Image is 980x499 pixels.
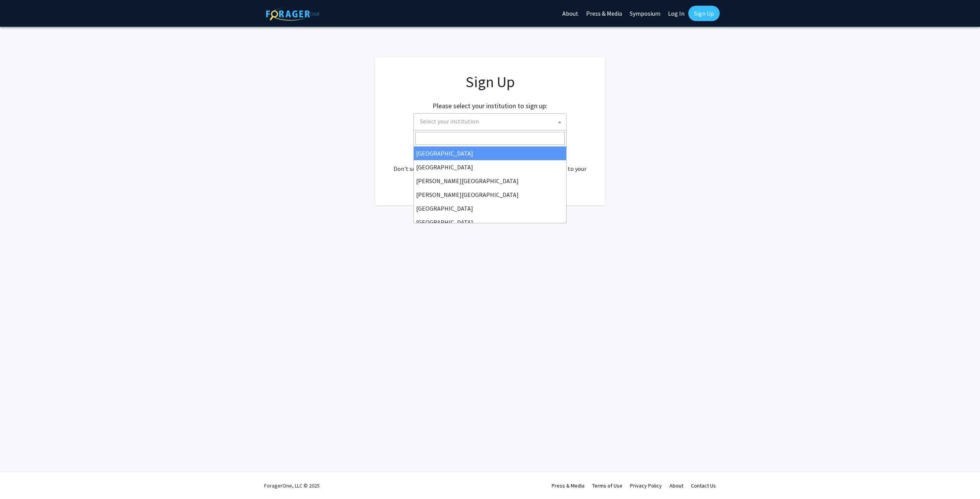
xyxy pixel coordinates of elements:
[414,146,566,160] li: [GEOGRAPHIC_DATA]
[592,482,622,489] a: Terms of Use
[670,482,683,489] a: About
[417,114,566,129] span: Select your institution
[414,202,566,215] li: [GEOGRAPHIC_DATA]
[414,160,566,174] li: [GEOGRAPHIC_DATA]
[420,117,479,125] span: Select your institution
[414,215,566,229] li: [GEOGRAPHIC_DATA]
[691,482,716,489] a: Contact Us
[630,482,662,489] a: Privacy Policy
[413,113,567,130] span: Select your institution
[390,73,590,91] h1: Sign Up
[266,7,320,21] img: ForagerOne Logo
[264,472,320,499] div: ForagerOne, LLC © 2025
[414,188,566,202] li: [PERSON_NAME][GEOGRAPHIC_DATA]
[433,102,547,110] h2: Please select your institution to sign up:
[414,174,566,188] li: [PERSON_NAME][GEOGRAPHIC_DATA]
[688,6,720,21] a: Sign Up
[552,482,585,489] a: Press & Media
[390,146,590,182] div: Already have an account? . Don't see your institution? about bringing ForagerOne to your institut...
[415,132,565,145] input: Search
